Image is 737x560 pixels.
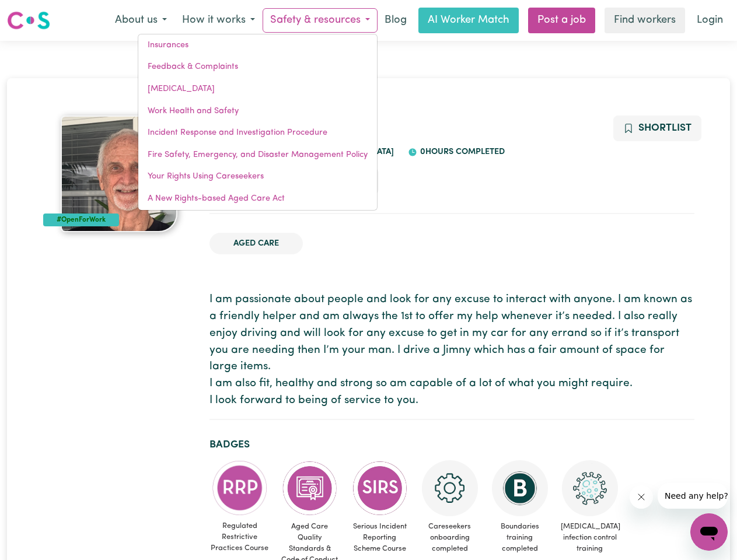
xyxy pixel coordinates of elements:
li: Aged Care [209,233,303,255]
a: Careseekers logo [7,7,50,34]
span: Serious Incident Reporting Scheme Course [350,516,410,559]
iframe: Message from company [658,483,728,509]
span: 0 hours completed [417,148,505,156]
a: A New Rights-based Aged Care Act [138,188,377,210]
span: Need any help? [7,8,71,17]
p: I am passionate about people and look for any excuse to interact with anyone. I am known as a fri... [209,292,694,409]
img: CS Academy: Regulated Restrictive Practices course completed [212,460,268,516]
img: CS Academy: Serious Incident Reporting Scheme course completed [352,460,408,516]
a: Login [690,8,730,33]
span: Shortlist [638,123,691,133]
a: Incident Response and Investigation Procedure [138,122,377,144]
h2: Badges [209,439,694,451]
div: #OpenForWork [43,213,120,226]
button: Safety & resources [263,8,378,33]
a: Find workers [605,8,685,33]
a: Fire Safety, Emergency, and Disaster Management Policy [138,144,377,166]
a: Feedback & Complaints [138,56,377,78]
a: Work Health and Safety [138,100,377,123]
a: Blog [378,8,414,33]
img: Kenneth [61,116,177,232]
button: About us [107,8,174,33]
a: AI Worker Match [418,8,519,33]
img: CS Academy: Careseekers Onboarding course completed [422,460,478,516]
img: CS Academy: Boundaries in care and support work course completed [492,460,548,516]
a: Post a job [528,8,595,33]
span: Regulated Restrictive Practices Course [209,516,270,559]
a: Insurances [138,34,377,57]
span: Careseekers onboarding completed [420,516,480,559]
img: CS Academy: COVID-19 Infection Control Training course completed [562,460,618,516]
img: Careseekers logo [7,10,50,31]
div: Safety & resources [138,34,378,211]
a: [MEDICAL_DATA] [138,78,377,100]
img: CS Academy: Aged Care Quality Standards & Code of Conduct course completed [282,460,338,516]
iframe: Close message [630,485,653,509]
span: Boundaries training completed [490,516,550,559]
button: How it works [174,8,263,33]
span: [MEDICAL_DATA] infection control training [560,516,620,559]
a: Your Rights Using Careseekers [138,166,377,188]
a: Kenneth's profile picture'#OpenForWork [43,116,195,232]
iframe: Button to launch messaging window [690,513,728,551]
button: Add to shortlist [613,116,701,141]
